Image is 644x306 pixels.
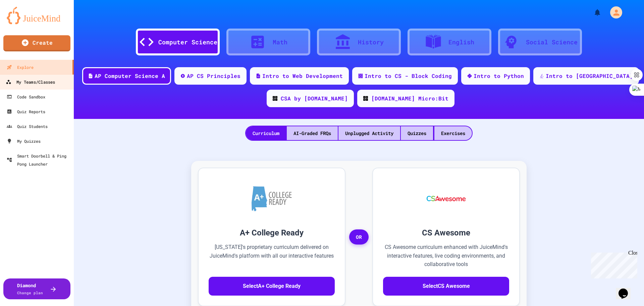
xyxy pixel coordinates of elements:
[262,72,343,80] div: Intro to Web Development
[526,38,578,47] div: Social Science
[363,96,368,101] img: CODE_logo_RGB.png
[158,38,217,47] div: Computer Science
[401,126,433,140] div: Quizzes
[7,122,48,130] div: Quiz Students
[7,63,34,71] div: Explore
[209,277,335,296] button: SelectA+ College Ready
[383,277,509,296] button: SelectCS Awesome
[17,290,43,295] span: Change plan
[383,243,509,269] p: CS Awesome curriculum enhanced with JuiceMind's interactive features, live coding environments, a...
[474,72,524,80] div: Intro to Python
[246,126,286,140] div: Curriculum
[287,126,338,140] div: AI-Graded FRQs
[371,94,448,102] div: [DOMAIN_NAME] Micro:Bit
[3,3,46,43] div: Chat with us now!Close
[209,227,335,239] h3: A+ College Ready
[603,5,624,20] div: My Account
[7,7,67,24] img: logo-orange.svg
[581,7,603,18] div: My Notifications
[7,93,45,101] div: Code Sandbox
[273,96,277,101] img: CODE_logo_RGB.png
[434,126,472,140] div: Exercises
[3,278,70,299] button: DiamondChange plan
[365,72,452,80] div: Intro to CS - Block Coding
[252,186,292,211] img: A+ College Ready
[187,72,240,80] div: AP CS Principles
[338,126,400,140] div: Unplugged Activity
[95,72,165,80] div: AP Computer Science A
[616,279,637,299] iframe: chat widget
[588,250,637,278] iframe: chat widget
[349,229,369,245] span: OR
[3,35,70,51] a: Create
[281,94,348,102] div: CSA by [DOMAIN_NAME]
[7,107,45,116] div: Quiz Reports
[546,72,633,80] div: Intro to [GEOGRAPHIC_DATA]
[420,178,473,219] img: CS Awesome
[209,243,335,269] p: [US_STATE]'s proprietary curriculum delivered on JuiceMind's platform with all our interactive fe...
[6,78,55,86] div: My Teams/Classes
[358,38,384,47] div: History
[7,152,71,168] div: Smart Doorbell & Ping Pong Launcher
[273,38,287,47] div: Math
[448,38,474,47] div: English
[17,282,43,296] div: Diamond
[7,137,41,145] div: My Quizzes
[383,227,509,239] h3: CS Awesome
